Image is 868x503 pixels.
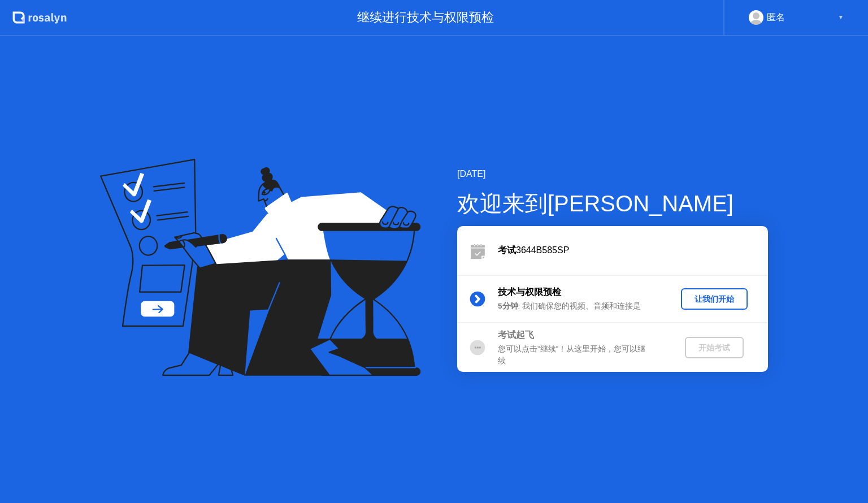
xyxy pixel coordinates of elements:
div: 3644B585SP [498,244,768,257]
div: 欢迎来到[PERSON_NAME] [457,187,768,220]
b: 考试 [498,245,516,255]
div: ▼ [838,10,844,25]
div: 开始考试 [689,342,739,353]
b: 5分钟 [498,302,518,310]
div: 让我们开始 [685,294,743,305]
div: 匿名 [767,10,785,25]
div: 您可以点击”继续”！从这里开始，您可以继续 [498,344,661,367]
b: 考试起飞 [498,330,534,340]
button: 让我们开始 [681,288,748,310]
div: [DATE] [457,167,768,181]
b: 技术与权限预检 [498,287,561,297]
div: : 我们确保您的视频、音频和连接是 [498,301,661,312]
button: 开始考试 [685,337,744,358]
